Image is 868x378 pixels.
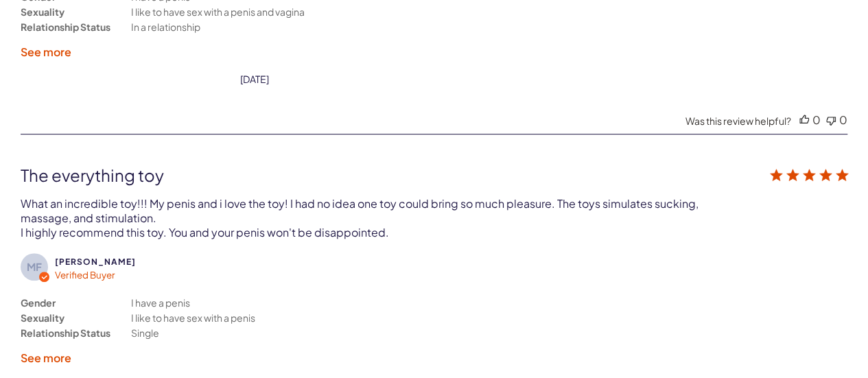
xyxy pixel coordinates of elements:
div: Single [131,325,159,340]
div: I like to have sex with a penis [131,310,255,325]
span: Verified Buyer [55,269,115,281]
div: In a relationship [131,19,200,34]
div: Was this review helpful? [685,115,791,127]
div: The everything toy [21,165,682,185]
div: I like to have sex with a penis and vagina [131,4,305,19]
div: Gender [21,295,56,310]
div: Relationship Status [21,19,110,34]
div: Vote down [826,113,836,127]
div: What an incredible toy!!! My penis and i love the toy! I had no idea one toy could bring so much ... [21,196,701,239]
div: Vote up [799,113,809,127]
label: See more [21,351,71,365]
div: [DATE] [240,73,269,85]
div: 0 [812,113,821,127]
div: Sexuality [21,310,64,325]
div: Relationship Status [21,325,110,340]
div: 0 [839,113,847,127]
div: I have a penis [131,295,190,310]
div: Sexuality [21,4,64,19]
span: Michael F. [55,257,136,267]
label: See more [21,45,71,59]
div: date [240,73,269,85]
text: MF [27,260,42,273]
